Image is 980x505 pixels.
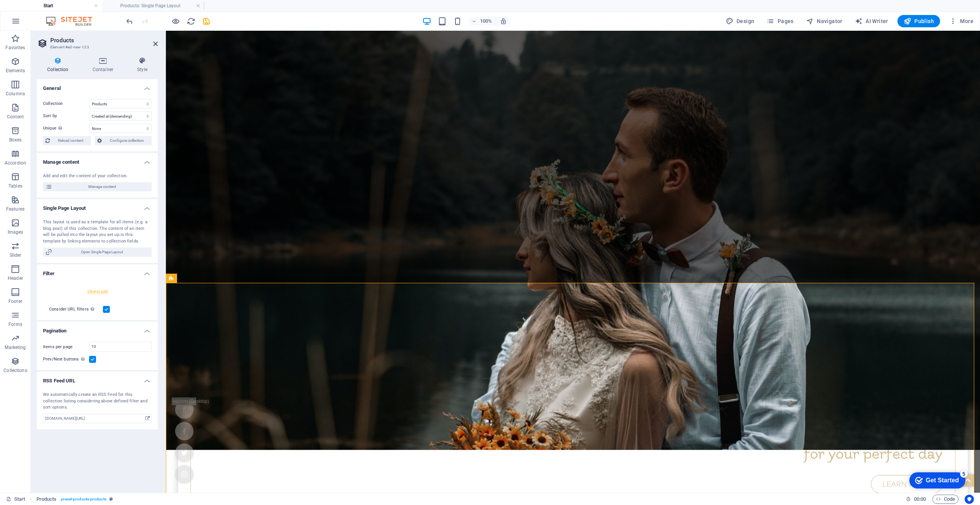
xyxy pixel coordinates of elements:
[946,15,977,27] button: More
[763,15,796,27] button: Pages
[500,18,507,25] i: On resize automatically adjust zoom level to fit chosen device.
[171,17,180,26] button: Click here to leave preview mode and continue editing
[965,495,974,504] button: Usercentrics
[43,124,89,133] label: Unique
[36,495,57,504] span: Click to select. Double-click to edit
[723,15,758,27] button: Design
[914,495,926,504] span: 00 00
[852,15,891,27] button: AI Writer
[6,206,25,212] p: Features
[125,17,134,26] button: undo
[5,45,25,51] p: Favorites
[766,17,793,25] span: Pages
[55,182,149,191] span: Manage content
[480,17,492,26] h6: 100%
[82,57,127,73] h4: Container
[726,17,755,25] span: Design
[102,2,204,10] h4: Products: Single Page Layout
[202,17,211,26] button: save
[37,199,158,213] h4: Single Page Layout
[897,15,940,27] button: Publish
[37,372,158,385] h4: RSS Feed URL
[6,495,25,504] a: Click to cancel selection. Double-click to open Pages
[44,17,102,26] img: Editor Logo
[50,37,158,44] h2: Products
[43,173,152,179] div: Add and edit the content of your collection.
[6,91,25,97] p: Columns
[43,99,89,108] label: Collection
[55,248,149,257] span: Open Single Page Layout
[932,495,958,504] button: Code
[52,136,89,145] span: Reload content
[43,111,89,121] label: Sort by
[3,367,27,374] p: Collections
[50,44,142,51] h3: Element #ed-new-123
[36,495,113,504] nav: breadcrumb
[43,345,89,349] label: Items per page
[95,136,152,145] button: Configure collection
[949,17,973,25] span: More
[806,17,843,25] span: Navigator
[37,79,158,93] h4: General
[6,68,25,74] p: Elements
[104,136,149,145] span: Configure collection
[8,183,22,189] p: Tables
[109,497,113,501] i: This element is a customizable preset
[4,4,60,20] div: Get Started 5 items remaining, 0% complete
[919,496,920,502] span: :
[7,114,24,120] p: Content
[37,322,158,336] h4: Pagination
[8,229,23,235] p: Images
[60,495,106,504] span: . preset-products-products
[803,15,846,27] button: Navigator
[43,219,152,244] div: This layout is used as a template for all items (e.g. a blog post) of this collection. The conten...
[906,495,926,504] h6: Session time
[9,137,22,143] p: Boxes
[43,392,152,411] div: We automatically create an RSS Feed for this collection listing considering above defined filter ...
[37,264,158,278] h4: Filter
[21,8,54,15] div: Get Started
[127,57,158,73] h4: Style
[186,17,195,26] button: reload
[5,344,26,351] p: Marketing
[43,182,152,191] button: Manage content
[49,305,103,314] label: Consider URL filters
[43,136,91,145] button: Reload content
[55,2,63,9] div: 5
[936,495,955,504] span: Code
[43,248,152,257] button: Open Single Page Layout
[8,321,22,327] p: Forms
[904,17,934,25] span: Publish
[37,57,82,73] h4: Collection
[43,355,89,364] label: Prev/Next buttons
[855,17,888,25] span: AI Writer
[468,17,496,26] button: 100%
[10,252,22,258] p: Slider
[5,160,26,166] p: Accordion
[37,153,158,167] h4: Manage content
[8,275,23,281] p: Header
[8,298,22,304] p: Footer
